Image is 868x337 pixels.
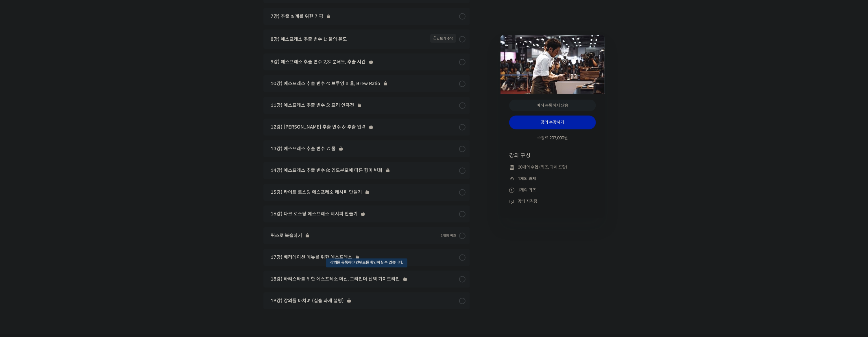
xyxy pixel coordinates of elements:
[509,198,596,205] li: 강의 자격증
[537,135,568,141] span: 수강료 207,000원
[509,152,596,164] h4: 강의 구성
[430,34,456,43] span: 맛보기 수업
[38,184,75,198] a: 대화
[509,186,596,193] li: 1개의 퀴즈
[268,34,466,44] a: 8강) 에스프레소 추출 변수 1: 물의 온도 맛보기 수업
[18,192,22,197] span: 홈
[53,193,60,197] span: 대화
[2,184,38,198] a: 홈
[271,35,347,43] span: 8강) 에스프레소 추출 변수 1: 물의 온도
[89,192,96,197] span: 설정
[509,116,596,129] a: 강의 수강하기
[509,164,596,171] li: 20개의 수업 (퀴즈, 과제 포함)
[509,100,596,111] div: 아직 등록하지 않음
[75,184,111,198] a: 설정
[509,175,596,182] li: 1개의 과제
